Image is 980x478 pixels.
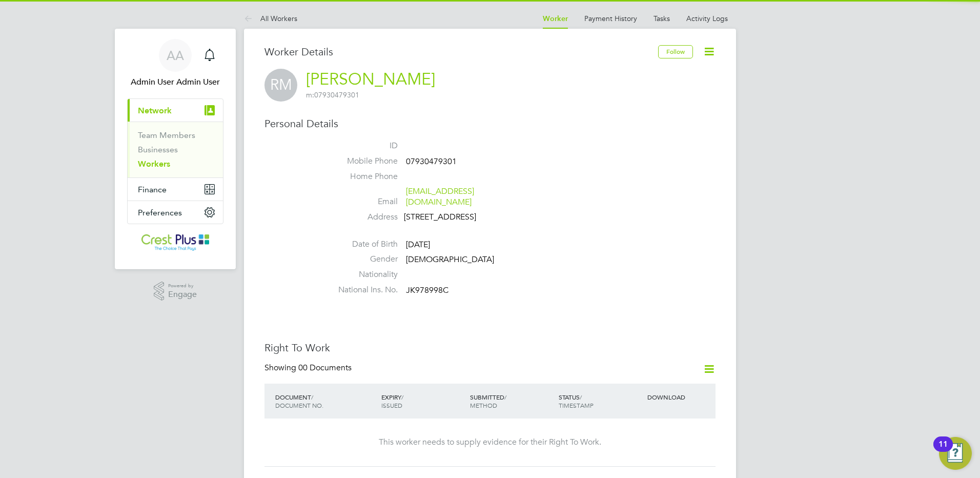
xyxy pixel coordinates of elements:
span: Network [138,106,172,115]
a: AAAdmin User Admin User [127,39,223,88]
label: ID [326,141,398,151]
span: [DEMOGRAPHIC_DATA] [406,255,494,265]
span: Admin User Admin User [127,76,223,88]
h3: Worker Details [264,45,658,58]
h3: Personal Details [264,117,716,130]
nav: Main navigation [115,29,236,269]
a: Tasks [654,14,670,23]
a: Businesses [138,145,178,154]
div: Showing [264,363,354,373]
label: Home Phone [326,171,398,182]
label: Date of Birth [326,239,398,250]
a: Powered byEngage [154,282,197,301]
span: / [311,393,313,401]
span: m: [306,90,314,99]
label: Address [326,212,398,223]
label: National Ins. No. [326,285,398,295]
span: 00 Documents [298,363,352,373]
div: SUBMITTED [467,388,556,414]
div: DOWNLOAD [645,388,716,406]
span: 07930479301 [406,156,457,167]
img: crestplusoperations-logo-retina.png [141,234,210,251]
span: Preferences [138,208,182,217]
span: AA [167,49,184,62]
span: METHOD [470,401,497,409]
button: Open Resource Center, 11 new notifications [939,437,972,470]
span: RM [264,69,297,102]
a: Worker [543,14,568,23]
label: Mobile Phone [326,156,398,167]
span: ISSUED [381,401,402,409]
span: Finance [138,185,167,194]
button: Finance [128,178,223,201]
button: Preferences [128,201,223,224]
span: / [580,393,582,401]
div: This worker needs to supply evidence for their Right To Work. [275,437,705,448]
span: TIMESTAMP [559,401,594,409]
a: Payment History [584,14,637,23]
div: EXPIRY [379,388,467,414]
span: / [401,393,403,401]
div: 11 [938,444,948,457]
a: Go to home page [127,234,223,251]
label: Gender [326,254,398,265]
div: DOCUMENT [273,388,379,414]
a: [EMAIL_ADDRESS][DOMAIN_NAME] [406,186,474,207]
span: [DATE] [406,240,430,250]
span: / [504,393,506,401]
a: Workers [138,159,170,169]
span: Powered by [168,282,197,290]
span: 07930479301 [306,90,359,99]
div: [STREET_ADDRESS] [404,212,501,223]
a: Team Members [138,130,195,140]
button: Follow [658,45,693,58]
span: DOCUMENT NO. [275,401,323,409]
label: Email [326,196,398,207]
a: [PERSON_NAME] [306,69,435,89]
div: STATUS [556,388,645,414]
h3: Right To Work [264,341,716,354]
a: Activity Logs [686,14,728,23]
a: All Workers [244,14,297,23]
label: Nationality [326,269,398,280]
span: JK978998C [406,285,448,295]
div: Network [128,122,223,177]
button: Network [128,99,223,122]
span: Engage [168,290,197,299]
